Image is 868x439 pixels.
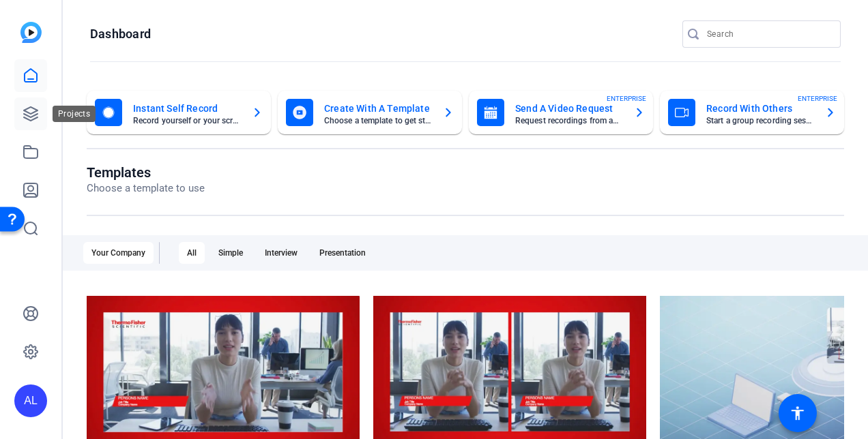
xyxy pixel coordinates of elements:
div: Interview [257,242,306,264]
div: AL [14,384,47,417]
mat-card-title: Create With A Template [324,100,432,117]
mat-card-subtitle: Request recordings from anyone, anywhere [515,117,623,125]
mat-card-subtitle: Choose a template to get started [324,117,432,125]
mat-card-title: Instant Self Record [133,100,241,117]
button: Record With OthersStart a group recording sessionENTERPRISE [660,91,844,134]
button: Send A Video RequestRequest recordings from anyone, anywhereENTERPRISE [469,91,653,134]
button: Instant Self RecordRecord yourself or your screen [87,91,271,134]
mat-card-title: Send A Video Request [515,100,623,117]
h1: Dashboard [90,26,151,42]
mat-card-subtitle: Start a group recording session [706,117,814,125]
div: Presentation [311,242,374,264]
input: Search [707,26,830,42]
button: Create With A TemplateChoose a template to get started [278,91,462,134]
div: All [179,242,205,264]
span: ENTERPRISE [607,93,646,104]
div: Projects [53,106,96,122]
p: Choose a template to use [87,181,205,196]
h1: Templates [87,164,205,181]
div: Simple [210,242,251,264]
div: Your Company [83,242,154,264]
mat-icon: accessibility [790,405,806,421]
img: blue-gradient.svg [20,22,42,43]
mat-card-subtitle: Record yourself or your screen [133,117,241,125]
span: ENTERPRISE [798,93,837,104]
mat-card-title: Record With Others [706,100,814,117]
